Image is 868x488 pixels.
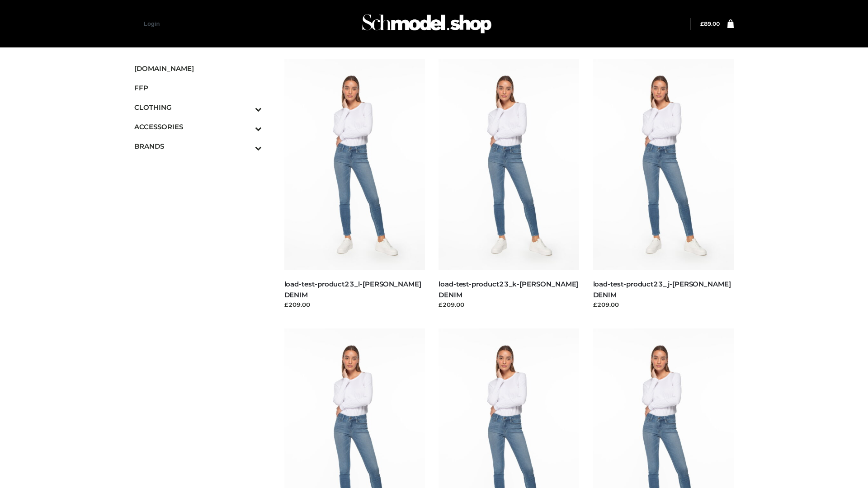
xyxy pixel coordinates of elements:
span: BRANDS [134,141,262,151]
a: load-test-product23_j-[PERSON_NAME] DENIM [593,280,731,299]
button: Toggle Submenu [230,98,262,117]
div: £209.00 [284,300,425,309]
img: Schmodel Admin 964 [359,6,495,42]
a: load-test-product23_k-[PERSON_NAME] DENIM [439,280,578,299]
span: ACCESSORIES [134,122,262,132]
span: FFP [134,83,262,93]
a: Login [144,20,160,27]
a: BRANDSToggle Submenu [134,136,262,156]
a: £89.00 [700,20,720,27]
span: CLOTHING [134,102,262,113]
span: [DOMAIN_NAME] [134,63,262,74]
button: Toggle Submenu [230,117,262,136]
a: [DOMAIN_NAME] [134,59,262,78]
div: £209.00 [593,300,734,309]
a: CLOTHINGToggle Submenu [134,98,262,117]
div: £209.00 [439,300,580,309]
button: Toggle Submenu [230,136,262,156]
span: £ [700,20,704,27]
a: ACCESSORIESToggle Submenu [134,117,262,136]
a: load-test-product23_l-[PERSON_NAME] DENIM [284,280,421,299]
a: FFP [134,78,262,98]
bdi: 89.00 [700,20,720,27]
